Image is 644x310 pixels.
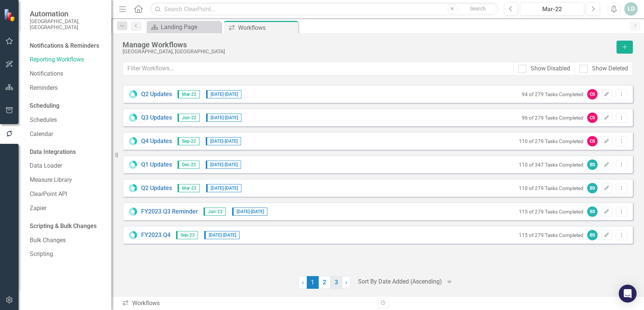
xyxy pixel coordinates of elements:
a: Bulk Changes [30,236,104,245]
a: Notifications [30,70,104,78]
div: Workflows [122,299,372,308]
small: 110 of 279 Tasks Completed [519,185,583,191]
a: Q4 Updates [141,137,172,146]
button: Mar-22 [520,2,584,16]
div: BS [587,230,598,240]
span: [DATE] - [DATE] [204,231,240,239]
input: Filter Workflows... [123,62,514,76]
span: [DATE] - [DATE] [232,208,267,216]
a: Q2 Updates [141,184,172,193]
a: Q3 Updates [141,114,172,122]
a: Scripting [30,250,104,259]
div: CS [587,136,598,146]
div: Open Intercom Messenger [619,285,637,303]
small: 110 of 347 Tasks Completed [519,162,583,168]
img: ClearPoint Strategy [4,9,17,22]
span: ‹ [302,279,304,286]
div: Landing Page [161,22,219,32]
a: FY2023 Q3 Reminder [141,208,198,216]
div: BS [587,206,598,217]
span: 1 [307,276,319,289]
a: Q1 Updates [141,161,172,169]
span: Sep-23 [176,231,198,239]
a: Schedules [30,116,104,124]
span: Automation [30,9,104,18]
div: Show Disabled [531,64,570,73]
span: Dec-22 [178,161,199,169]
small: 110 of 279 Tasks Completed [519,138,583,144]
div: Manage Workflows [123,41,613,49]
small: 115 of 279 Tasks Completed [519,232,583,238]
div: Scripting & Bulk Changes [30,222,97,231]
small: 94 of 279 Tasks Completed [522,91,583,97]
div: Workflows [238,23,296,32]
span: [DATE] - [DATE] [206,90,241,98]
div: [GEOGRAPHIC_DATA], [GEOGRAPHIC_DATA] [123,49,613,54]
span: Search [470,6,486,12]
div: Mar-22 [523,5,582,14]
span: [DATE] - [DATE] [206,184,241,192]
div: Data Integrations [30,148,76,156]
span: › [345,279,347,286]
div: BS [587,159,598,170]
a: 3 [331,276,342,289]
a: Reporting Workflows [30,56,104,64]
small: 96 of 279 Tasks Completed [522,115,583,121]
input: Search ClearPoint... [150,3,498,16]
a: FY2023 Q4 [141,231,170,240]
a: Reminders [30,84,104,92]
span: Jun-22 [178,114,200,122]
a: Landing Page [149,22,219,32]
span: Sep-22 [178,137,199,145]
div: BS [587,183,598,193]
span: [DATE] - [DATE] [206,137,241,145]
a: ClearPoint API [30,190,104,199]
div: CS [587,89,598,99]
a: Q2 Updates [141,90,172,99]
a: Measure Library [30,176,104,184]
a: Data Loader [30,162,104,170]
span: Mar-23 [178,184,200,192]
div: Notifications & Reminders [30,42,99,50]
a: Calendar [30,130,104,139]
div: CS [587,113,598,123]
span: Jun-23 [204,208,226,216]
span: [DATE] - [DATE] [206,114,241,122]
span: Mar-22 [178,90,200,98]
small: 115 of 279 Tasks Completed [519,209,583,215]
a: 2 [319,276,331,289]
button: Search [459,4,497,14]
small: [GEOGRAPHIC_DATA], [GEOGRAPHIC_DATA] [30,18,104,31]
div: Scheduling [30,102,59,110]
span: [DATE] - [DATE] [206,161,241,169]
div: Show Deleted [592,64,628,73]
a: Zapier [30,204,104,213]
button: LD [624,2,638,16]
